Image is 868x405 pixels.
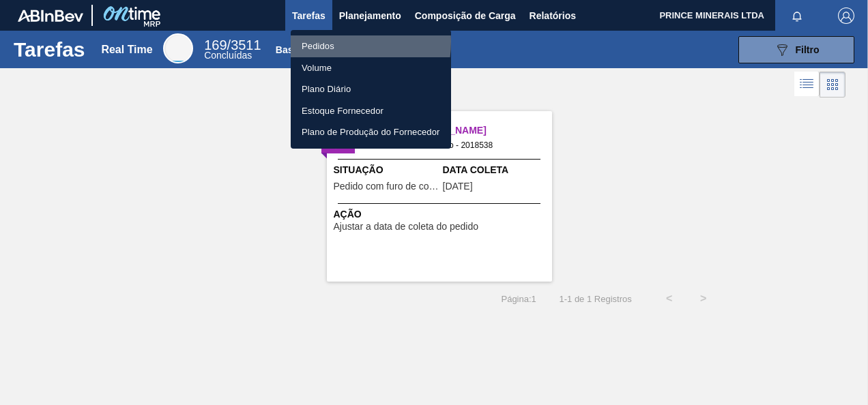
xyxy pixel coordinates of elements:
[291,100,451,122] a: Estoque Fornecedor
[291,78,451,100] a: Plano Diário
[291,35,451,57] a: Pedidos
[291,57,451,79] a: Volume
[291,121,451,143] a: Plano de Produção do Fornecedor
